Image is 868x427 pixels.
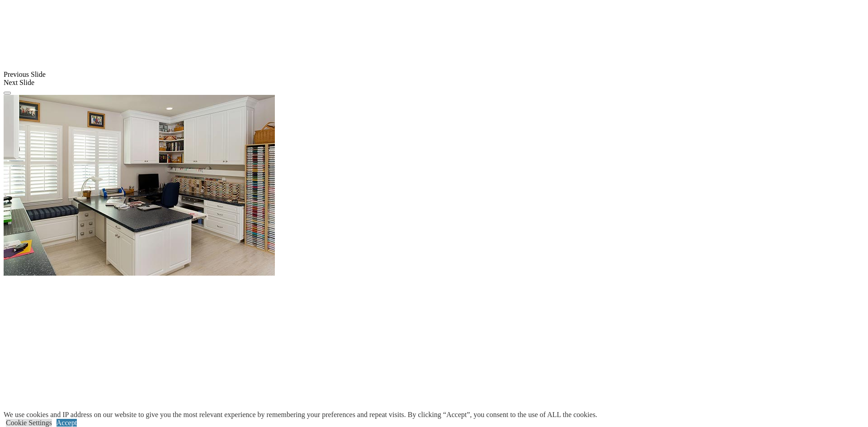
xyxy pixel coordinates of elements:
div: We use cookies and IP address on our website to give you the most relevant experience by remember... [4,411,597,419]
img: Banner for mobile view [4,95,275,276]
button: Click here to pause slide show [4,92,11,94]
a: Cookie Settings [6,419,52,427]
a: Accept [57,419,77,427]
div: Next Slide [4,79,864,87]
div: Previous Slide [4,70,864,79]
